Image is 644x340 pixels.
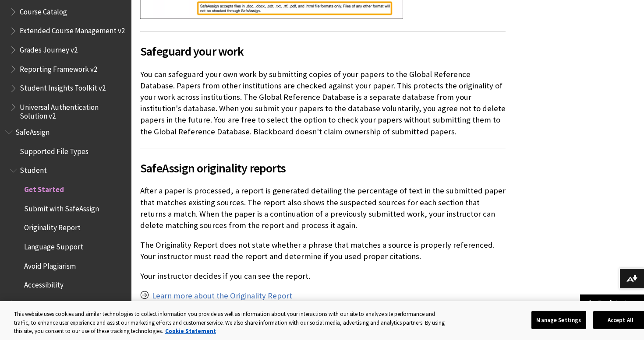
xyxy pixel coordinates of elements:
[15,125,50,137] span: SafeAssign
[20,4,67,16] span: Course Catalog
[20,163,47,175] span: Student
[20,100,125,120] span: Universal Authentication Solution v2
[24,221,81,232] span: Originality Report
[140,239,506,262] p: The Originality Report does not state whether a phrase that matches a source is properly referenc...
[152,291,292,301] a: Learn more about the Originality Report
[24,182,64,194] span: Get Started
[580,294,644,311] a: Back to top
[20,62,97,74] span: Reporting Framework v2
[140,69,506,137] p: You can safeguard your own work by submitting copies of your papers to the Global Reference Datab...
[24,201,99,213] span: Submit with SafeAssign
[531,311,586,329] button: Manage Settings
[140,159,506,177] span: SafeAssign originality reports
[20,24,125,35] span: Extended Course Management v2
[20,42,78,54] span: Grades Journey v2
[14,310,451,336] div: This website uses cookies and similar technologies to collect information you provide as well as ...
[140,185,506,231] p: After a paper is processed, a report is generated detailing the percentage of text in the submitt...
[140,42,506,60] span: Safeguard your work
[24,239,83,251] span: Language Support
[20,144,88,156] span: Supported File Types
[140,270,506,282] p: Your instructor decides if you can see the report.
[165,327,216,335] a: More information about your privacy, opens in a new tab
[20,297,52,308] span: Instructor
[5,125,126,330] nav: Book outline for Blackboard SafeAssign
[24,259,76,270] span: Avoid Plagiarism
[24,278,64,290] span: Accessibility
[20,81,106,93] span: Student Insights Toolkit v2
